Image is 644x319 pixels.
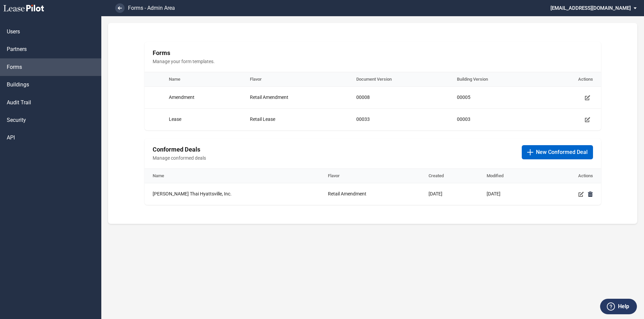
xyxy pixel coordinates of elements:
[618,302,629,311] label: Help
[576,189,587,200] a: Edit conformed deal
[7,63,22,71] span: Forms
[169,116,181,122] span: Lease
[457,116,470,122] span: 00003
[320,169,420,183] th: Flavor
[7,116,26,124] span: Security
[161,72,242,87] th: Name
[153,145,511,154] h2: Conformed Deals
[348,72,448,87] th: Document Version
[250,95,288,100] span: Retail Amendment
[541,72,601,87] th: Actions
[7,28,20,35] span: Users
[153,49,593,57] h2: Forms
[145,169,320,183] th: Name
[582,114,593,125] a: Manage form template
[153,58,593,65] span: Manage your form templates.
[169,95,195,100] span: Amendment
[7,99,31,106] span: Audit Trail
[250,116,275,122] span: Retail Lease
[479,183,540,205] td: [DATE]
[420,169,478,183] th: Created
[479,169,540,183] th: Modified
[457,95,470,100] span: 00005
[536,149,588,156] span: New Conformed Deal
[7,81,29,88] span: Buildings
[522,145,593,159] button: New Conformed Deal
[588,192,593,198] a: Delete conformed deal
[145,183,320,205] td: [PERSON_NAME] Thai Hyattsville, Inc.
[449,72,541,87] th: Building Version
[600,299,637,314] button: Help
[242,72,348,87] th: Flavor
[328,191,366,196] span: Retail Amendment
[7,46,27,53] span: Partners
[582,92,593,103] a: Manage form template
[356,95,370,100] span: 00008
[7,134,15,141] span: API
[539,169,601,183] th: Actions
[153,155,511,162] span: Manage conformed deals
[420,183,478,205] td: [DATE]
[356,116,370,122] span: 00033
